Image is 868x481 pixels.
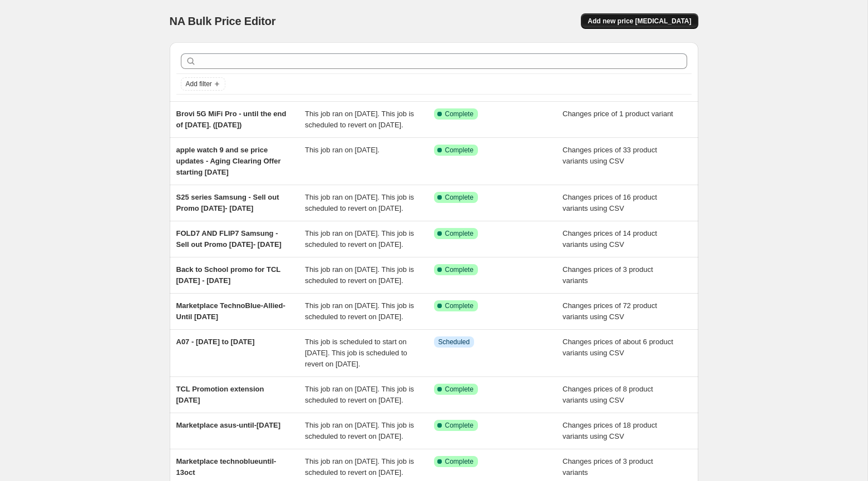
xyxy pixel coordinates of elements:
[563,229,657,249] span: Changes prices of 14 product variants using CSV
[186,80,212,88] span: Add filter
[305,385,414,404] span: This job ran on [DATE]. This job is scheduled to revert on [DATE].
[445,301,474,310] span: Complete
[305,457,414,477] span: This job ran on [DATE]. This job is scheduled to revert on [DATE].
[176,421,281,429] span: Marketplace asus-until-[DATE]
[305,265,414,285] span: This job ran on [DATE]. This job is scheduled to revert on [DATE].
[445,110,474,118] span: Complete
[176,457,277,477] span: Marketplace technoblueuntil-13oct
[438,338,470,346] span: Scheduled
[563,110,673,118] span: Changes price of 1 product variant
[305,110,414,129] span: This job ran on [DATE]. This job is scheduled to revert on [DATE].
[181,77,225,91] button: Add filter
[445,229,474,238] span: Complete
[176,193,279,212] span: S25 series Samsung - Sell out Promo [DATE]- [DATE]
[445,421,474,430] span: Complete
[176,338,255,346] span: A07 - [DATE] to [DATE]
[305,193,414,212] span: This job ran on [DATE]. This job is scheduled to revert on [DATE].
[563,146,657,165] span: Changes prices of 33 product variants using CSV
[581,13,698,29] button: Add new price [MEDICAL_DATA]
[563,457,653,477] span: Changes prices of 3 product variants
[563,338,673,357] span: Changes prices of about 6 product variants using CSV
[588,17,691,26] span: Add new price [MEDICAL_DATA]
[563,301,657,321] span: Changes prices of 72 product variants using CSV
[563,193,657,212] span: Changes prices of 16 product variants using CSV
[305,338,407,368] span: This job is scheduled to start on [DATE]. This job is scheduled to revert on [DATE].
[176,229,282,249] span: FOLD7 AND FLIP7 Samsung - Sell out Promo [DATE]- [DATE]
[445,385,474,394] span: Complete
[445,265,474,274] span: Complete
[305,421,414,440] span: This job ran on [DATE]. This job is scheduled to revert on [DATE].
[170,15,276,27] span: NA Bulk Price Editor
[305,146,379,154] span: This job ran on [DATE].
[563,421,657,440] span: Changes prices of 18 product variants using CSV
[445,146,474,155] span: Complete
[563,385,653,404] span: Changes prices of 8 product variants using CSV
[176,265,281,285] span: Back to School promo for TCL [DATE] - [DATE]
[445,457,474,466] span: Complete
[305,229,414,249] span: This job ran on [DATE]. This job is scheduled to revert on [DATE].
[176,146,281,176] span: apple watch 9 and se price updates - Aging Clearing Offer starting [DATE]
[176,110,287,129] span: Brovi 5G MiFi Pro - until the end of [DATE]. ([DATE])
[445,193,474,202] span: Complete
[305,301,414,321] span: This job ran on [DATE]. This job is scheduled to revert on [DATE].
[176,385,264,404] span: TCL Promotion extension [DATE]
[176,301,285,321] span: Marketplace TechnoBlue-Allied-Until [DATE]
[563,265,653,285] span: Changes prices of 3 product variants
